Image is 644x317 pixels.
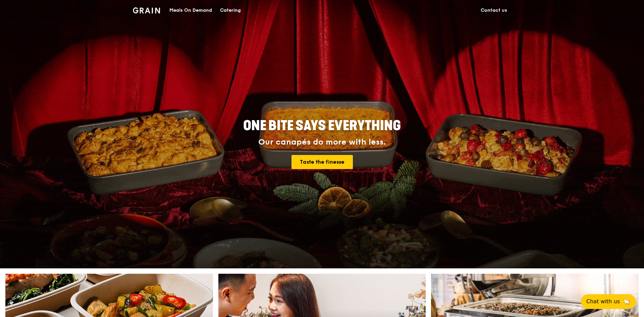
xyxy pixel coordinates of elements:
[291,155,353,169] a: Taste the finesse
[581,294,636,309] button: Chat with us🦙
[216,0,245,20] a: Catering
[169,0,212,20] div: Meals On Demand
[477,0,511,20] a: Contact us
[586,298,620,306] span: Chat with us
[133,7,160,13] img: Grain
[243,118,401,134] span: ONE BITE SAYS EVERYTHING
[623,298,631,306] span: 🦙
[201,138,443,147] div: Our canapés do more with less.
[220,0,241,20] div: Catering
